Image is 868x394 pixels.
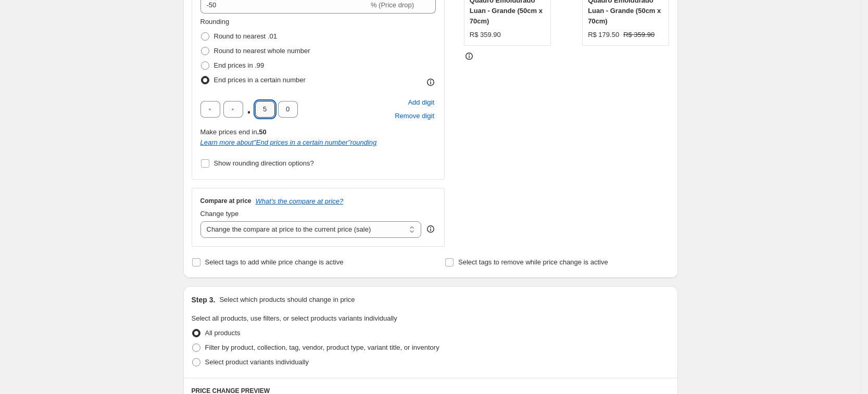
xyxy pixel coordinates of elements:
[406,96,436,109] button: Add placeholder
[425,224,436,234] div: help
[256,197,344,205] button: What's the compare at price?
[200,197,251,205] h3: Compare at price
[255,101,275,118] input: ﹡
[200,101,220,118] input: ﹡
[214,47,310,55] span: Round to nearest whole number
[257,128,267,136] b: .50
[623,30,655,40] strike: R$ 359.90
[192,295,216,305] h2: Step 3.
[192,314,397,322] span: Select all products, use filters, or select products variants individually
[214,76,306,84] span: End prices in a certain number
[200,138,377,146] a: Learn more about"End prices in a certain number"rounding
[200,18,230,26] span: Rounding
[214,61,265,69] span: End prices in .99
[205,329,241,337] span: All products
[588,30,619,40] div: R$ 179.50
[458,258,608,266] span: Select tags to remove while price change is active
[205,344,439,351] span: Filter by product, collection, tag, vendor, product type, variant title, or inventory
[408,97,434,108] span: Add digit
[371,1,414,9] span: % (Price drop)
[246,101,252,118] span: .
[205,258,344,266] span: Select tags to add while price change is active
[470,30,501,40] div: R$ 359.90
[278,101,298,118] input: ﹡
[200,210,239,218] span: Change type
[214,159,314,167] span: Show rounding direction options?
[393,109,436,123] button: Remove placeholder
[200,138,377,146] i: Learn more about " End prices in a certain number " rounding
[214,32,277,40] span: Round to nearest .01
[205,358,309,366] span: Select product variants individually
[223,101,243,118] input: ﹡
[395,111,434,121] span: Remove digit
[200,128,267,136] span: Make prices end in
[219,295,355,305] p: Select which products should change in price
